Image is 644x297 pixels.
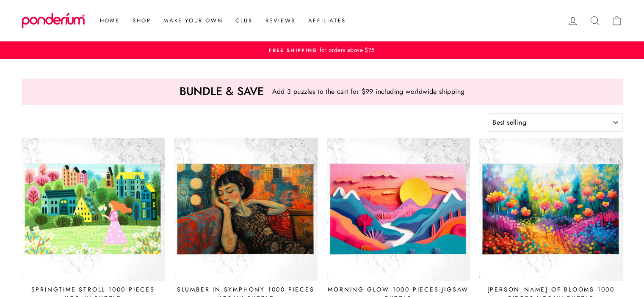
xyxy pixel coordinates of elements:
a: Bundle & saveAdd 3 puzzles to the cart for $99 including worldwide shipping [22,79,623,105]
p: Add 3 puzzles to the cart for $99 including worldwide shipping [272,87,465,95]
img: Ponderium [22,13,85,29]
ul: Primary [89,13,352,28]
p: Bundle & save [180,85,264,98]
a: Reviews [259,13,302,28]
span: FREE Shipping [269,47,317,54]
span: for orders above $75 [318,46,375,54]
a: Make Your Own [157,13,229,28]
a: Affiliates [302,13,352,28]
a: Home [94,13,126,28]
a: Club [229,13,259,28]
a: Shop [126,13,157,28]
